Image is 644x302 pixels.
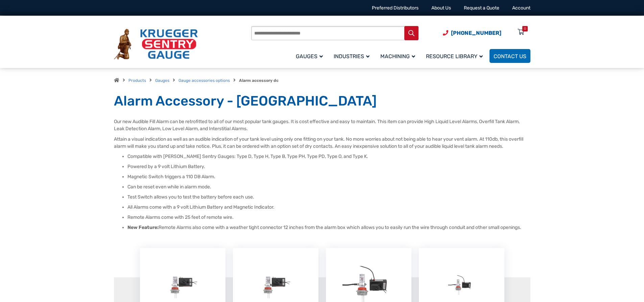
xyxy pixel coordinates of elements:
[422,48,490,64] a: Resource Library
[127,184,530,190] li: Can be reset even while in alarm mode.
[524,26,526,31] div: 0
[128,78,146,83] a: Products
[464,5,499,11] a: Request a Quote
[376,48,422,64] a: Machining
[114,118,530,132] p: Our new Audible Fill Alarm can be retrofitted to all of our most popular tank gauges. It is cost ...
[451,30,501,36] span: [PHONE_NUMBER]
[114,136,530,150] p: Attain a visual indication as well as an audible indication of your tank level using only one fit...
[155,78,169,83] a: Gauges
[178,78,230,83] a: Gauge accessories options
[127,163,530,170] li: Powered by a 9 volt Lithium Battery.
[490,49,530,63] a: Contact Us
[127,194,530,201] li: Test Switch allows you to test the battery before each use.
[426,53,483,60] span: Resource Library
[443,29,501,37] a: Phone Number (920) 434-8860
[127,173,530,180] li: Magnetic Switch triggers a 110 DB Alarm.
[127,204,530,211] li: All Alarms come with a 9 volt Lithium Battery and Magnetic Indicator.
[292,48,330,64] a: Gauges
[114,93,530,110] h1: Alarm Accessory - [GEOGRAPHIC_DATA]
[431,5,451,11] a: About Us
[127,225,159,230] strong: New Feature:
[380,53,415,60] span: Machining
[114,29,198,60] img: Krueger Sentry Gauge
[512,5,530,11] a: Account
[330,48,376,64] a: Industries
[334,53,369,60] span: Industries
[127,153,530,160] li: Compatible with [PERSON_NAME] Sentry Gauges: Type D, Type H, Type B, Type PH, Type PD, Type O, an...
[296,53,323,60] span: Gauges
[494,53,526,60] span: Contact Us
[239,78,279,83] strong: Alarm accessory dc
[372,5,419,11] a: Preferred Distributors
[127,224,530,231] li: Remote Alarms also come with a weather tight connector 12 inches from the alarm box which allows ...
[127,214,530,221] li: Remote Alarms come with 25 feet of remote wire.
